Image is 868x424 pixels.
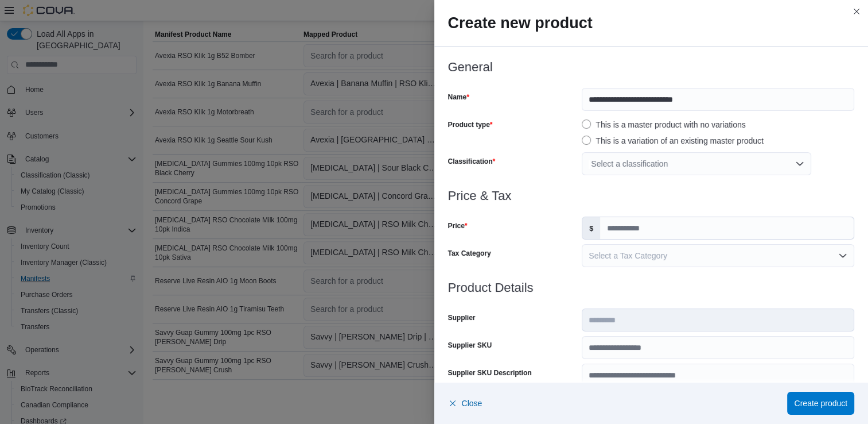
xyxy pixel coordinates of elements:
h3: General [448,60,855,74]
label: Supplier SKU [448,341,492,350]
button: Close [448,392,482,415]
label: Name [448,92,469,102]
label: $ [582,217,600,239]
label: Classification [448,157,496,166]
h2: Create new product [448,14,855,32]
button: Select a Tax Category [582,244,854,267]
label: This is a master product with no variations [582,118,745,132]
label: Product type [448,120,493,129]
span: Close [462,398,482,409]
label: Tax Category [448,249,491,258]
span: Create product [794,398,847,409]
button: Close this dialog [850,5,863,18]
label: This is a variation of an existing master product [582,134,764,148]
button: Create product [787,392,854,415]
label: Supplier SKU Description [448,368,532,377]
label: Supplier [448,313,476,322]
h3: Product Details [448,281,855,295]
h3: Price & Tax [448,189,855,203]
label: Price [448,221,468,230]
span: Select a Tax Category [589,251,667,260]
